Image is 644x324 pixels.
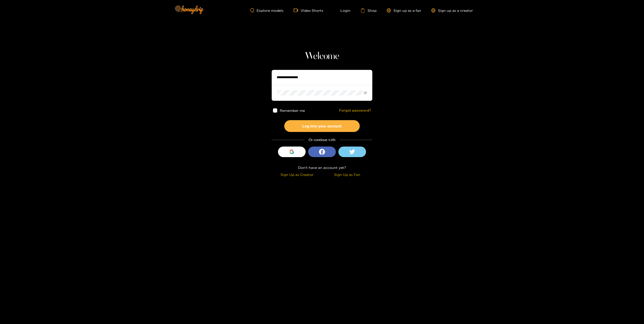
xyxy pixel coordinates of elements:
span: video-camera [294,8,301,13]
a: Sign up as a creator [431,8,473,13]
a: Video Shorts [294,8,323,13]
div: Don't have an account yet? [272,165,372,170]
div: Sign Up as Creator [273,172,321,177]
a: Forgot password? [339,108,371,113]
span: eye-invisible [364,91,367,95]
div: Sign Up as Fan [323,172,371,177]
h1: Welcome [272,50,372,62]
button: Log into your account [284,120,360,132]
a: Explore models [250,8,284,13]
div: Or continue with [272,137,372,143]
a: Shop [360,8,377,13]
a: Sign up as a fan [387,8,421,13]
a: Login [333,8,350,13]
span: Remember me [280,109,305,112]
